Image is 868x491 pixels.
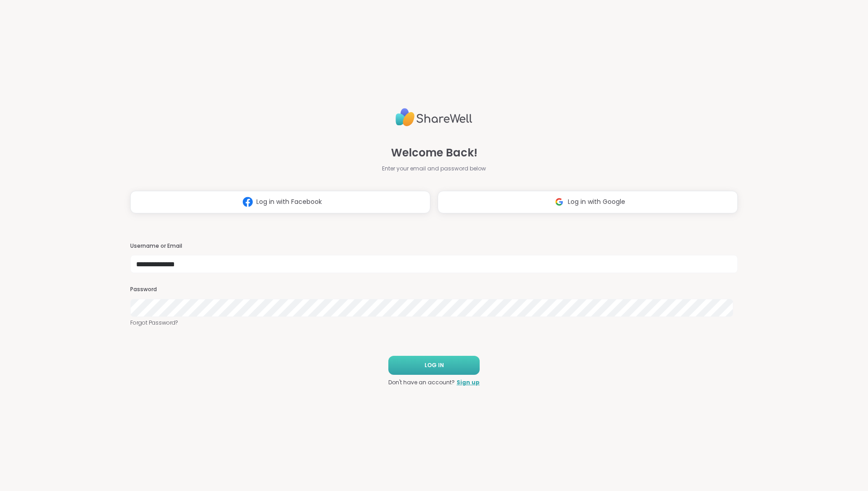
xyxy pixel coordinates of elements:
img: ShareWell Logomark [551,194,568,210]
span: Enter your email and password below [382,165,486,173]
h3: Username or Email [130,242,738,250]
span: Log in with Facebook [256,197,322,207]
span: Welcome Back! [391,145,477,161]
span: Log in with Google [568,197,625,207]
span: Don't have an account? [388,378,455,387]
button: Log in with Facebook [130,191,430,213]
a: Sign up [457,378,480,387]
a: Forgot Password? [130,319,738,327]
img: ShareWell Logo [396,104,472,130]
h3: Password [130,286,738,293]
button: LOG IN [388,356,480,375]
button: Log in with Google [438,191,738,213]
span: LOG IN [425,361,444,369]
img: ShareWell Logomark [239,194,256,210]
